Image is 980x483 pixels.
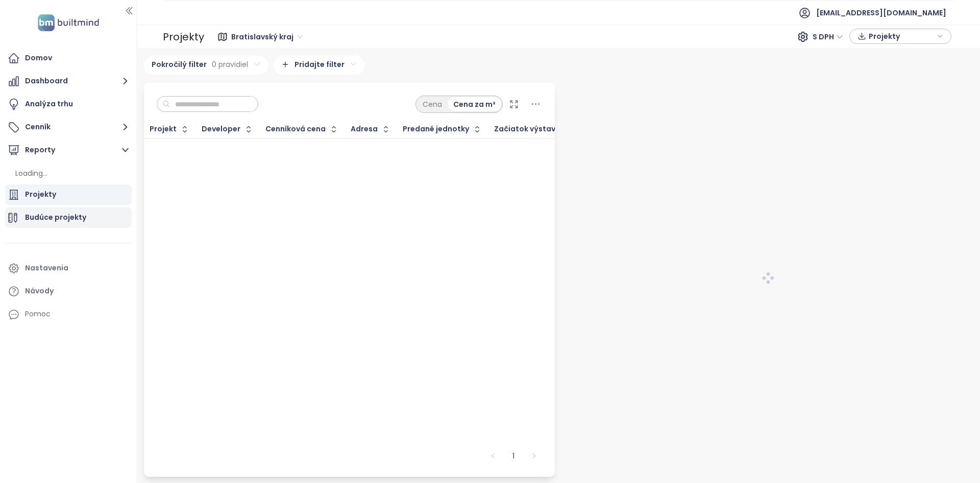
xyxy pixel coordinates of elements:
[417,97,448,111] div: Cena
[494,126,565,132] div: Začiatok výstavby
[231,29,303,44] span: Bratislavský kraj
[869,29,935,44] span: Projekty
[816,1,946,25] span: [EMAIL_ADDRESS][DOMAIN_NAME]
[25,285,54,297] div: Návody
[265,126,326,132] div: Cenníková cena
[5,117,132,137] button: Cenník
[35,12,102,33] img: logo
[448,97,501,111] div: Cena za m²
[202,126,240,132] div: Developer
[163,27,204,47] div: Projekty
[212,59,248,70] span: 0 pravidiel
[5,258,132,279] a: Nastavenia
[531,453,537,459] span: right
[5,281,132,302] a: Návody
[5,71,132,91] button: Dashboard
[403,126,469,132] span: Predané jednotky
[25,211,86,224] div: Budúce projekty
[150,126,177,132] div: Projekt
[5,185,132,205] a: Projekty
[506,448,521,464] a: 1
[5,140,132,160] button: Reporty
[144,56,268,75] div: Pokročilý filter
[5,208,132,228] a: Budúce projekty
[13,166,129,182] div: Loading...
[25,262,68,274] div: Nastavenia
[813,29,843,44] span: S DPH
[274,56,365,75] div: Pridajte filter
[5,48,132,68] a: Domov
[5,304,132,325] div: Pomoc
[490,453,496,459] span: left
[25,188,56,201] div: Projekty
[351,126,378,132] div: Adresa
[526,448,542,464] li: Nasledujúca strana
[25,52,52,64] div: Domov
[505,448,522,464] li: 1
[15,167,47,180] div: Loading...
[25,98,73,110] div: Analýza trhu
[5,94,132,114] a: Analýza trhu
[526,448,542,464] button: right
[25,308,51,320] div: Pomoc
[485,448,501,464] li: Predchádzajúca strana
[485,448,501,464] button: left
[855,29,946,44] div: button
